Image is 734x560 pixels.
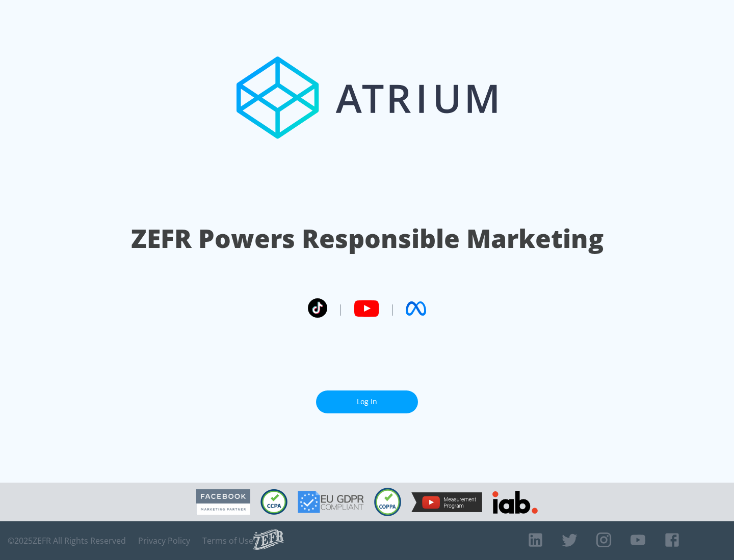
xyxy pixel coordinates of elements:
a: Privacy Policy [138,536,190,546]
span: | [337,301,344,316]
img: Facebook Marketing Partner [196,489,250,515]
a: Log In [316,390,418,413]
span: © 2025 ZEFR All Rights Reserved [8,536,126,546]
img: COPPA Compliant [374,488,401,516]
img: YouTube Measurement Program [411,492,482,512]
span: | [389,301,396,316]
img: IAB [492,491,538,514]
img: CCPA Compliant [260,489,287,515]
img: GDPR Compliant [298,491,364,513]
h1: ZEFR Powers Responsible Marketing [131,221,604,256]
a: Terms of Use [202,536,253,546]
